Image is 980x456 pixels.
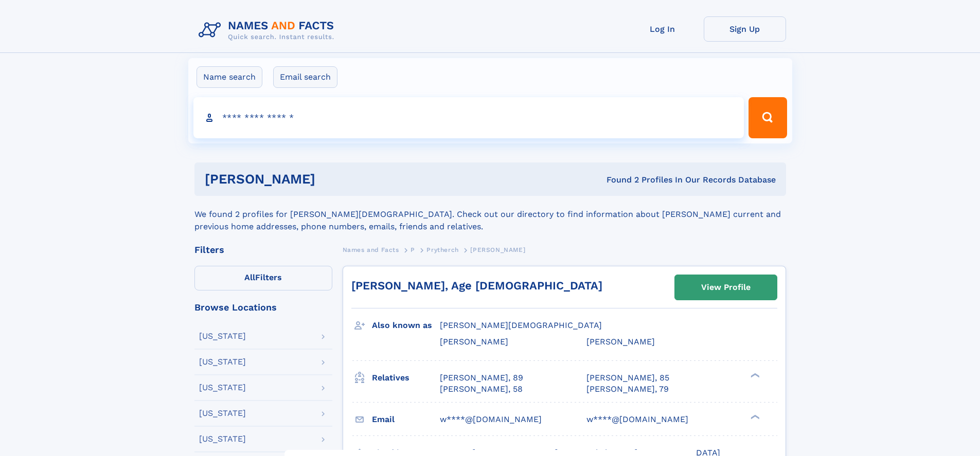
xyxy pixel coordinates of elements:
h3: Relatives [372,369,440,387]
div: View Profile [701,276,751,299]
div: Filters [194,245,332,254]
div: Found 2 Profiles In Our Records Database [461,174,776,186]
img: Logo Names and Facts [194,16,343,44]
a: Sign Up [704,16,786,42]
a: [PERSON_NAME], 89 [440,372,523,384]
h3: Email [372,411,440,428]
span: All [244,272,255,282]
span: [PERSON_NAME] [586,337,655,346]
div: [US_STATE] [199,358,246,366]
a: Names and Facts [343,243,399,256]
span: [PERSON_NAME][DEMOGRAPHIC_DATA] [440,320,602,330]
a: View Profile [675,275,777,300]
label: Name search [197,66,262,88]
div: [US_STATE] [199,332,246,340]
div: ❯ [748,372,760,378]
a: Prytherch [426,243,458,256]
div: Browse Locations [194,303,332,312]
a: [PERSON_NAME], 79 [586,384,669,395]
span: Prytherch [426,246,458,253]
label: Filters [194,266,332,290]
label: Email search [273,66,337,88]
div: We found 2 profiles for [PERSON_NAME][DEMOGRAPHIC_DATA]. Check out our directory to find informat... [194,196,786,233]
button: Search Button [749,97,787,138]
div: [US_STATE] [199,384,246,392]
h3: Also known as [372,317,440,334]
a: P [411,243,415,256]
a: [PERSON_NAME], 58 [440,384,523,395]
a: Log In [621,16,704,42]
span: P [411,246,415,253]
div: [US_STATE] [199,409,246,417]
span: [PERSON_NAME] [470,246,525,253]
a: [PERSON_NAME], 85 [586,372,669,384]
div: [US_STATE] [199,435,246,443]
a: [PERSON_NAME], Age [DEMOGRAPHIC_DATA] [351,279,602,292]
h1: [PERSON_NAME] [205,173,461,186]
span: [PERSON_NAME] [440,337,508,346]
input: search input [193,97,744,138]
div: ❯ [748,413,760,420]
